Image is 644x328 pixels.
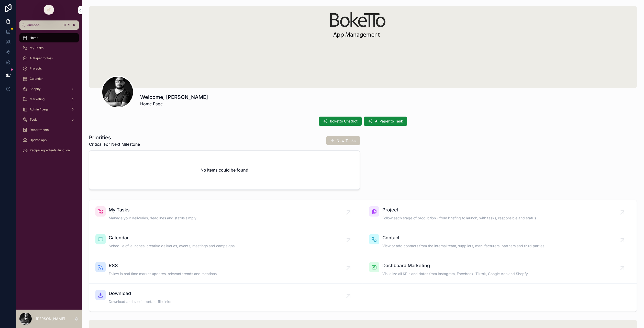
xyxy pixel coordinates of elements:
[30,56,53,60] span: Ai Paper to Task
[30,107,49,111] span: Admin / Legal
[19,105,79,114] a: Admin / Legal
[27,23,60,27] span: Jump to...
[363,256,637,284] a: Dashboard MarketingVisualize all KPIs and dates from Instagram, Facebook, Tiktok, Google Ads and ...
[89,228,363,256] a: CalendarSchedule of launches, creative deliveries, events, meetings and campaigns.
[382,216,536,221] span: Follow each stage of production - from briefing to launch, with tasks, responsible and status
[19,54,79,63] a: Ai Paper to Task
[30,128,49,132] span: Departments
[16,30,82,162] div: scrollable content
[363,228,637,256] a: ContactView or add contacts from the internal team, suppliers, manufacturers, partners and third ...
[19,74,79,83] a: Calendar
[89,284,363,311] a: DownloadDownload and see important file links
[382,206,536,213] span: Project
[109,243,236,248] span: Schedule of launches, creative deliveries, events, meetings and campaigns.
[109,290,171,297] span: Download
[382,234,545,241] span: Contact
[364,117,407,126] button: AI Paper to Task
[109,299,171,304] span: Download and see important file links
[30,36,38,40] span: Home
[89,200,363,228] a: My TasksManage your deliveries, deadlines and status simply.
[89,141,140,147] span: Critical For Next Milestone
[19,95,79,104] a: Marketing
[30,87,41,91] span: Shopify
[30,97,45,101] span: Marketing
[382,262,528,269] span: Dashboard Marketing
[19,64,79,73] a: Projects
[89,256,363,284] a: RSSFollow in real time market updates, relevant trends and mentions.
[30,77,43,81] span: Calendar
[36,316,65,321] p: [PERSON_NAME]
[109,234,236,241] span: Calendar
[30,118,37,122] span: Tools
[109,271,218,276] span: Follow in real time market updates, relevant trends and mentions.
[363,200,637,228] a: ProjectFollow each stage of production - from briefing to launch, with tasks, responsible and status
[109,216,197,221] span: Manage your deliveries, deadlines and status simply.
[375,119,403,124] span: AI Paper to Task
[19,20,79,30] button: Jump to...CtrlK
[19,115,79,124] a: Tools
[19,33,79,42] a: Home
[140,101,208,107] span: Home Page
[140,94,208,101] h1: Welcome, [PERSON_NAME]
[62,22,71,28] span: Ctrl
[89,134,140,141] h1: Priorities
[330,119,358,124] span: Boketto Chatbot
[109,206,197,213] span: My Tasks
[30,46,43,50] span: My Tasks
[30,66,42,71] span: Projects
[19,146,79,155] a: Recipe Ingredients Junction
[19,84,79,94] a: Shopify
[319,117,362,126] button: Boketto Chatbot
[326,136,360,145] button: New Tasks
[382,243,545,248] span: View or add contacts from the internal team, suppliers, manufacturers, partners and third parties.
[30,148,70,152] span: Recipe Ingredients Junction
[109,262,218,269] span: RSS
[30,138,47,142] span: Update App
[201,167,248,173] h2: No items could be found
[382,271,528,276] span: Visualize all KPIs and dates from Instagram, Facebook, Tiktok, Google Ads and Shopfy
[19,135,79,145] a: Update App
[19,125,79,134] a: Departments
[72,23,76,27] span: K
[19,43,79,53] a: My Tasks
